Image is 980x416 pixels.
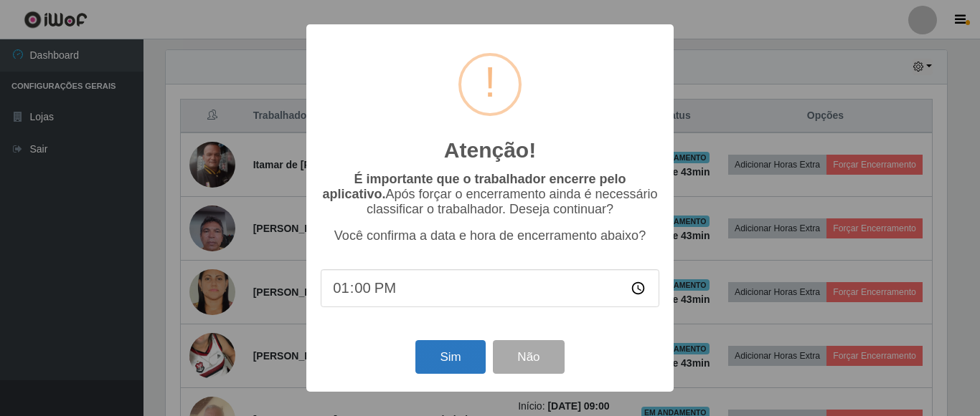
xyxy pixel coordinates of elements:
button: Sim [415,340,485,374]
b: É importante que o trabalhador encerre pelo aplicativo. [322,172,626,201]
h2: Atenção! [444,137,536,163]
button: Não [493,340,564,374]
p: Após forçar o encerramento ainda é necessário classificar o trabalhador. Deseja continuar? [321,172,659,217]
p: Você confirma a data e hora de encerramento abaixo? [321,228,659,243]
